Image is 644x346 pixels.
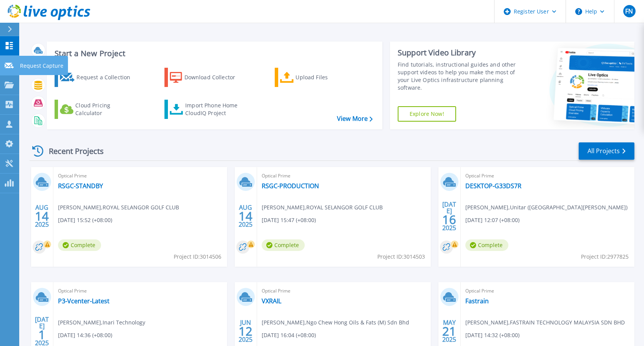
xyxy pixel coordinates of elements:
span: [DATE] 15:47 (+08:00) [262,216,316,224]
span: 1 [38,331,45,338]
div: Recent Projects [30,142,114,160]
span: [PERSON_NAME] , FASTRAIN TECHNOLOGY MALAYSIA SDN BHD [465,318,625,327]
span: Optical Prime [58,287,222,295]
a: RSGC-PRODUCTION [262,182,319,190]
a: Explore Now! [398,106,456,122]
span: [DATE] 12:07 (+08:00) [465,216,520,224]
a: P3-Vcenter-Latest [58,297,110,305]
div: Download Collector [184,70,246,85]
span: [PERSON_NAME] , Inari Technology [58,318,145,327]
div: MAY 2025 [442,317,456,345]
a: DESKTOP-G33DS7R [465,182,521,190]
span: [DATE] 14:32 (+08:00) [465,331,520,339]
span: Complete [262,239,305,251]
a: View More [337,115,373,122]
span: Project ID: 3014506 [174,252,221,261]
div: Cloud Pricing Calculator [75,102,137,117]
span: Complete [465,239,508,251]
span: 16 [442,216,456,223]
span: 21 [442,328,456,334]
span: Project ID: 3014503 [377,252,425,261]
span: [PERSON_NAME] , ROYAL SELANGOR GOLF CLUB [262,203,383,212]
div: Find tutorials, instructional guides and other support videos to help you make the most of your L... [398,61,521,92]
div: [DATE] 2025 [35,317,49,345]
span: Optical Prime [465,172,630,180]
a: RSGC-STANDBY [58,182,103,190]
span: [DATE] 14:36 (+08:00) [58,331,112,339]
a: VXRAIL [262,297,281,305]
a: All Projects [579,142,634,160]
div: Import Phone Home CloudIQ Project [185,102,245,117]
span: 12 [239,328,252,334]
p: Request Capture [20,56,63,76]
span: [DATE] 16:04 (+08:00) [262,331,316,339]
span: Project ID: 2977825 [581,252,629,261]
span: [DATE] 15:52 (+08:00) [58,216,112,224]
div: AUG 2025 [35,202,49,230]
div: Upload Files [295,70,357,85]
a: Upload Files [275,68,360,87]
span: [PERSON_NAME] , ROYAL SELANGOR GOLF CLUB [58,203,179,212]
span: Optical Prime [262,172,426,180]
span: [PERSON_NAME] , Ngo Chew Hong Oils & Fats (M) Sdn Bhd [262,318,409,327]
a: Fastrain [465,297,489,305]
span: Optical Prime [465,287,630,295]
div: JUN 2025 [238,317,253,345]
span: 14 [35,213,49,219]
div: [DATE] 2025 [442,202,456,230]
div: Support Video Library [398,48,521,58]
span: Complete [58,239,101,251]
a: Request a Collection [55,68,140,87]
a: Download Collector [164,68,250,87]
span: Optical Prime [58,172,222,180]
span: 14 [239,213,252,219]
span: [PERSON_NAME] , Unitar ([GEOGRAPHIC_DATA][PERSON_NAME]) [465,203,627,212]
span: Optical Prime [262,287,426,295]
span: FN [625,8,633,14]
a: Cloud Pricing Calculator [55,100,140,119]
div: Request a Collection [76,70,138,85]
div: AUG 2025 [238,202,253,230]
h3: Start a New Project [55,49,372,58]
